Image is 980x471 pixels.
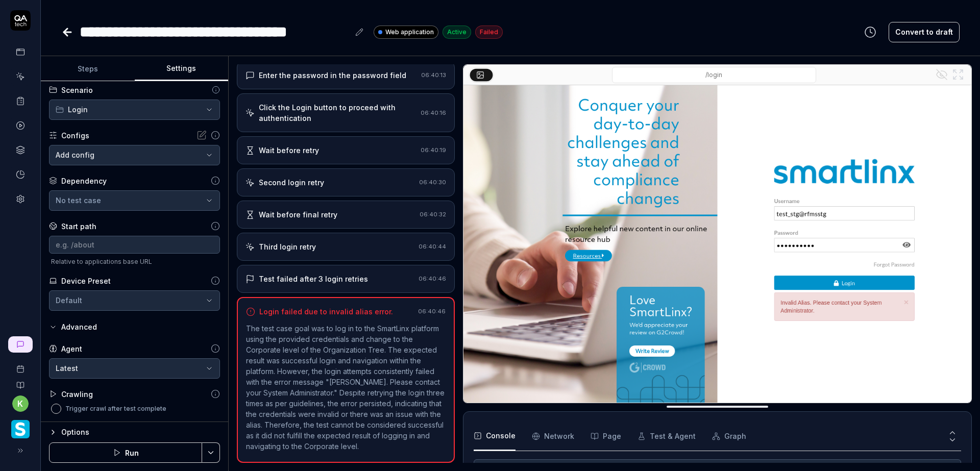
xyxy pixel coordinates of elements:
div: Advanced [61,321,97,333]
input: e.g. /about [49,236,220,254]
div: Active [443,26,471,39]
div: Options [61,426,220,438]
time: 06:40:30 [419,179,446,186]
div: Wait before retry [259,145,319,156]
div: Failed [475,26,503,39]
div: Start path [61,221,96,232]
div: Third login retry [259,241,316,252]
button: k [12,395,29,412]
button: Page [591,422,621,451]
button: Advanced [49,321,97,333]
button: Options [49,426,220,438]
a: Documentation [4,373,36,389]
div: Agent [61,343,82,354]
time: 06:40:16 [421,109,446,116]
time: 06:40:46 [418,308,446,315]
span: Login [68,104,88,115]
time: 06:40:44 [419,243,446,250]
span: No test case [56,196,101,205]
div: Enter the password in the password field [259,70,406,81]
div: Device Preset [61,276,111,286]
button: Graph [712,422,746,451]
div: Dependency [61,176,107,186]
a: Web application [374,25,438,39]
button: Open in full screen [950,66,966,83]
button: Network [532,422,574,451]
div: Test failed after 3 login retries [259,274,368,284]
button: No test case [49,190,220,211]
button: Test & Agent [638,422,696,451]
span: Web application [385,28,434,37]
div: Configs [61,130,89,141]
button: Steps [41,57,135,81]
button: Console [474,422,516,451]
div: Second login retry [259,177,324,188]
button: Smartlinx Logo [4,412,36,440]
time: 06:40:46 [419,275,446,282]
div: Scenario [61,85,93,95]
button: Run [49,442,202,463]
button: Default [49,290,220,311]
span: Relative to applications base URL [49,258,220,265]
a: New conversation [8,336,33,353]
a: Book a call with us [4,357,36,373]
button: Settings [135,57,229,81]
div: Wait before final retry [259,209,337,220]
img: Screenshot [463,85,971,403]
time: 06:40:13 [421,71,446,79]
button: Show all interative elements [934,66,950,83]
button: Login [49,100,220,120]
div: Default [56,295,82,306]
div: Login failed due to invalid alias error. [259,306,393,317]
div: Crawling [61,389,93,400]
button: View version history [858,22,883,42]
p: The test case goal was to log in to the SmartLinx platform using the provided credentials and cha... [246,323,446,452]
time: 06:40:19 [421,146,446,154]
button: Convert to draft [889,22,960,42]
label: Trigger crawl after test complete [65,406,166,412]
div: Click the Login button to proceed with authentication [259,102,416,123]
img: Smartlinx Logo [11,420,30,438]
time: 06:40:32 [420,211,446,218]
